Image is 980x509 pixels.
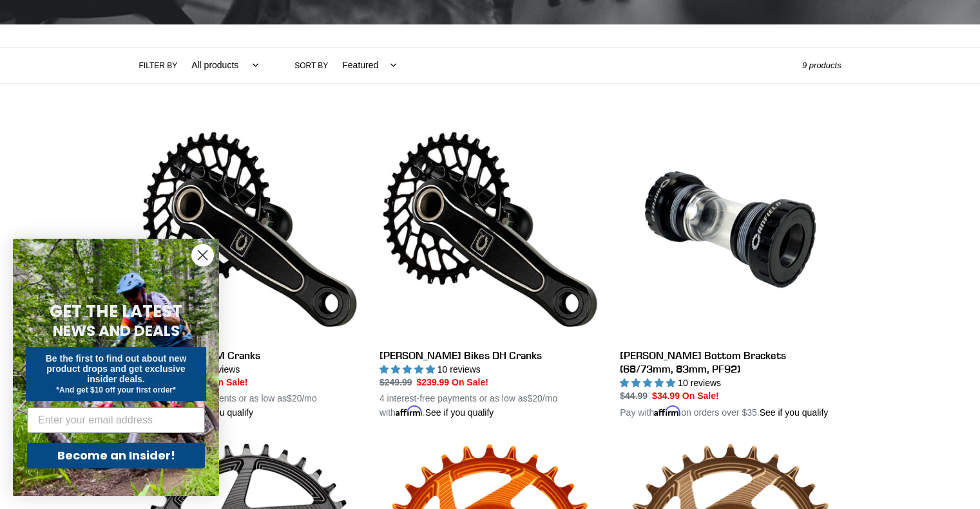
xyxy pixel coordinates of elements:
span: 9 products [802,60,841,70]
span: Be the first to find out about new product drops and get exclusive insider deals. [46,353,187,384]
span: NEWS AND DEALS [53,320,180,341]
button: Close dialog [191,244,214,266]
label: Sort by [294,60,328,71]
span: GET THE LATEST [50,300,182,323]
input: Enter your email address [27,407,205,433]
label: Filter by [139,60,178,71]
button: Become an Insider! [27,443,205,468]
span: *And get $10 off your first order* [56,385,175,394]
